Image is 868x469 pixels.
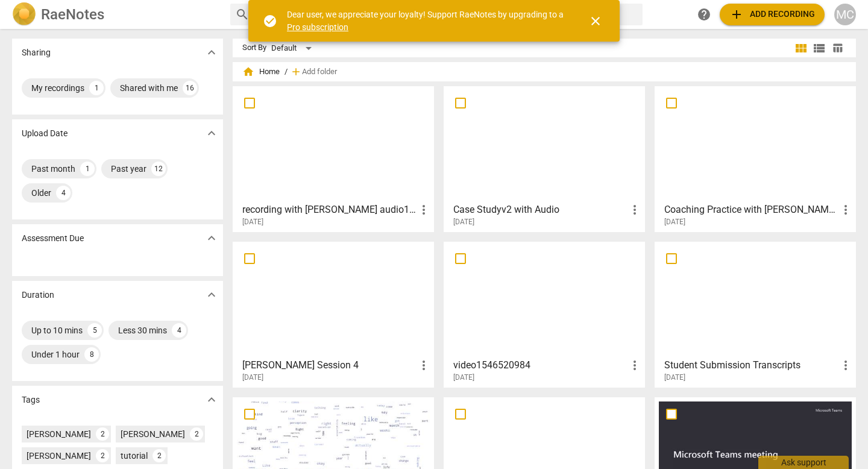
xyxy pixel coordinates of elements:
button: Tile view [792,39,810,57]
span: [DATE] [453,373,474,383]
span: expand_more [204,231,219,245]
span: [DATE] [242,373,263,383]
span: view_module [794,41,808,55]
div: Older [31,187,51,199]
div: Past year [111,163,146,175]
div: Less 30 mins [118,324,167,336]
button: Show more [203,124,221,142]
button: Table view [828,39,846,57]
span: [DATE] [242,217,263,227]
h2: RaeNotes [41,6,104,23]
p: Sharing [22,46,51,59]
span: add [729,7,744,22]
div: [PERSON_NAME] [27,428,91,440]
button: List view [810,39,828,57]
div: 2 [96,449,109,462]
h3: video1546520984 [453,358,627,373]
span: more_vert [627,203,642,217]
span: Home [242,66,280,78]
button: Close [581,7,610,36]
span: expand_more [204,288,219,302]
span: Add folder [302,68,337,77]
div: Under 1 hour [31,348,80,360]
div: 12 [151,162,166,176]
p: Assessment Due [22,232,84,245]
div: Shared with me [120,82,178,94]
span: view_list [812,41,826,55]
div: 5 [87,323,102,338]
div: Past month [31,163,75,175]
span: expand_more [204,45,219,60]
span: more_vert [627,358,642,373]
span: help [697,7,711,22]
div: tutorial [121,450,148,462]
div: Ask support [758,456,849,469]
span: more_vert [838,203,853,217]
h3: Student Submission Transcripts [664,358,838,373]
span: home [242,66,254,78]
a: LogoRaeNotes [12,2,221,27]
a: video1546520984[DATE] [448,246,641,382]
div: 2 [96,427,109,441]
span: Add recording [729,7,815,22]
div: Dear user, we appreciate your loyalty! Support RaeNotes by upgrading to a [287,8,567,33]
div: 4 [172,323,186,338]
span: expand_more [204,392,219,407]
button: Show more [203,286,221,304]
a: Help [693,4,715,25]
span: more_vert [417,358,431,373]
img: Logo [12,2,36,27]
div: 1 [89,81,104,95]
button: MC [834,4,856,25]
div: [PERSON_NAME] [27,450,91,462]
span: table_chart [832,42,843,54]
span: search [235,7,250,22]
a: [PERSON_NAME] Session 4[DATE] [237,246,430,382]
span: check_circle [263,14,277,28]
div: Sort By [242,43,266,52]
div: Default [271,39,316,58]
a: Coaching Practice with [PERSON_NAME]-Zoom for recording[DATE] [659,90,852,227]
div: My recordings [31,82,84,94]
span: close [588,14,603,28]
a: Pro subscription [287,22,348,32]
h3: Case Studyv2 with Audio [453,203,627,217]
a: recording with [PERSON_NAME] audio1761176435[DATE] [237,90,430,227]
h3: Coaching Practice with Alex-Zoom for recording [664,203,838,217]
span: [DATE] [664,217,685,227]
a: Student Submission Transcripts[DATE] [659,246,852,382]
div: 2 [190,427,203,441]
h3: recording with Allison audio1761176435 [242,203,417,217]
span: add [290,66,302,78]
span: more_vert [417,203,431,217]
button: Show more [203,229,221,247]
span: expand_more [204,126,219,140]
span: / [285,68,288,77]
p: Duration [22,289,54,301]
p: Upload Date [22,127,68,140]
div: [PERSON_NAME] [121,428,185,440]
div: 16 [183,81,197,95]
div: 2 [153,449,166,462]
span: more_vert [838,358,853,373]
button: Show more [203,391,221,409]
button: Upload [720,4,825,25]
p: Tags [22,394,40,406]
a: Case Studyv2 with Audio[DATE] [448,90,641,227]
div: Up to 10 mins [31,324,83,336]
span: [DATE] [664,373,685,383]
button: Show more [203,43,221,61]
h3: Brooke Session 4 [242,358,417,373]
div: 4 [56,186,71,200]
span: [DATE] [453,217,474,227]
div: 1 [80,162,95,176]
div: 8 [84,347,99,362]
